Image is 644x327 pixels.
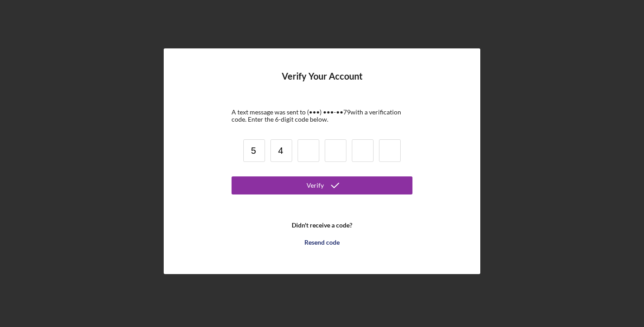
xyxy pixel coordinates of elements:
[232,109,412,123] div: A text message was sent to (•••) •••-•• 79 with a verification code. Enter the 6-digit code below.
[292,222,352,229] b: Didn't receive a code?
[304,233,340,251] div: Resend code
[282,71,363,95] h4: Verify Your Account
[307,176,324,194] div: Verify
[232,233,412,251] button: Resend code
[232,176,412,194] button: Verify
